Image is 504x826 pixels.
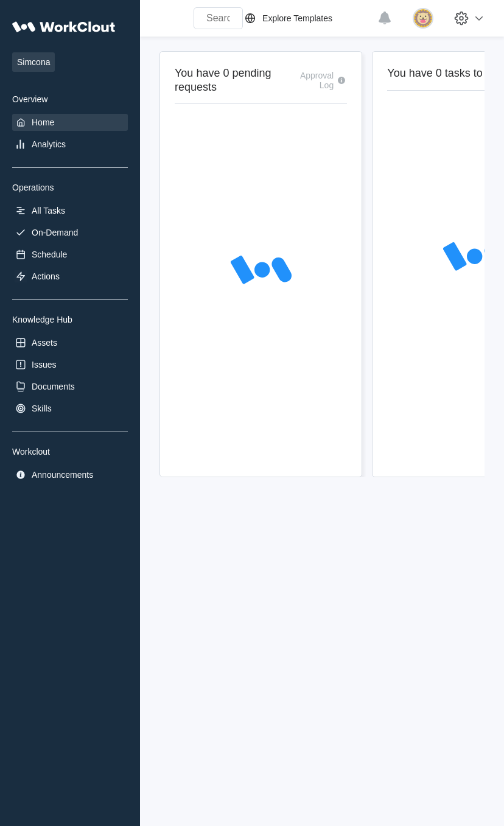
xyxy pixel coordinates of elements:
div: Documents [32,382,75,391]
a: Issues [12,356,128,373]
div: Knowledge Hub [12,315,128,324]
div: Schedule [32,250,67,259]
div: Assets [32,338,57,348]
span: Simcona [12,52,55,72]
div: All Tasks [32,206,65,215]
a: Announcements [12,466,128,483]
a: Analytics [12,136,128,153]
div: Approval Log [292,71,334,90]
div: Overview [12,94,128,104]
div: On-Demand [32,228,78,237]
div: Workclout [12,447,128,457]
a: Home [12,114,128,131]
div: Skills [32,404,52,413]
a: Schedule [12,246,128,263]
div: Issues [32,360,56,369]
a: Explore Templates [243,11,371,26]
div: Announcements [32,470,93,480]
a: Actions [12,268,128,285]
div: Explore Templates [262,13,332,23]
h2: You have 0 pending requests [175,66,292,94]
div: Home [32,117,54,127]
a: Assets [12,334,128,351]
div: Analytics [32,139,66,149]
div: Operations [12,183,128,192]
a: On-Demand [12,224,128,241]
a: All Tasks [12,202,128,219]
input: Search WorkClout [194,7,243,29]
img: lion.png [413,8,433,29]
a: Documents [12,378,128,395]
div: Actions [32,271,60,281]
a: Skills [12,400,128,417]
